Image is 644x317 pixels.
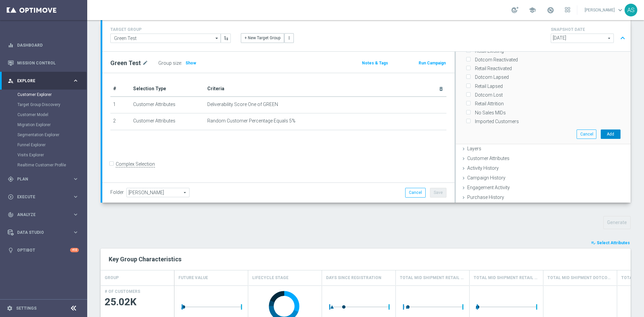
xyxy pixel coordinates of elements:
a: Customer Explorer [17,92,70,97]
a: Visits Explorer [17,152,70,158]
button: Data Studio keyboard_arrow_right [7,230,79,235]
label: Retail Reactivated [473,65,512,71]
i: more_vert [287,36,291,40]
div: Customer Explorer [17,90,87,100]
button: play_circle_outline Execute keyboard_arrow_right [7,194,79,200]
button: Save [430,188,446,197]
span: Engagement Activity [467,185,510,190]
div: Funnel Explorer [17,140,87,150]
div: Segmentation Explorer [17,130,87,140]
label: Folder [110,190,124,195]
i: equalizer [8,42,14,48]
div: Migration Explorer [17,120,87,130]
i: keyboard_arrow_right [72,229,79,235]
button: Generate [603,216,631,229]
a: Customer Model [17,112,70,117]
h4: Days Since Registration [326,272,381,284]
i: gps_fixed [8,176,14,182]
i: play_circle_outline [8,194,14,200]
td: 1 [110,97,130,113]
button: + New Target Group [241,33,284,43]
span: Execute [17,195,72,199]
i: lightbulb [8,247,14,253]
div: Target Group Discovery [17,100,87,110]
div: Visits Explorer [17,150,87,160]
div: Data Studio [8,229,72,235]
h4: Future Value [178,272,208,284]
a: Segmentation Explorer [17,132,70,138]
h4: # OF CUSTOMERS [105,289,140,294]
div: Dashboard [8,36,79,54]
button: Cancel [405,188,426,197]
th: # [110,81,130,97]
div: AS [625,4,637,16]
a: [PERSON_NAME]keyboard_arrow_down [584,5,625,15]
button: playlist_add_check Select Attributes [590,239,631,247]
span: Random Customer Percentage Equals 5% [207,118,296,124]
label: Imported Customers [473,118,519,124]
span: Deliverability Score One of GREEN [207,102,278,107]
button: Run Campaign [418,59,446,67]
button: lightbulb Optibot +10 [7,248,79,253]
h2: Green Test [110,59,141,67]
span: school [529,6,536,14]
h4: Lifecycle Stage [252,272,288,284]
h4: SNAPSHOT DATE [551,27,628,32]
div: Analyze [8,212,72,218]
i: track_changes [8,212,14,218]
a: Settings [16,306,37,310]
a: Dashboard [17,36,79,54]
td: Customer Attributes [130,97,204,113]
a: Mission Control [17,54,79,72]
i: keyboard_arrow_right [72,211,79,218]
span: Explore [17,79,72,83]
span: Layers [467,146,481,151]
label: : [181,60,182,66]
label: Dotcom Lapsed [473,74,509,80]
span: Customer Attributes [467,156,509,161]
button: expand_less [618,32,628,45]
i: person_search [8,78,14,84]
span: keyboard_arrow_down [616,6,624,14]
div: Customer Model [17,110,87,120]
h4: TARGET GROUP [110,27,231,32]
label: Retail Attrition [473,101,504,107]
div: Explore [8,78,72,84]
label: Group size [158,60,181,66]
span: Analyze [17,213,72,217]
i: settings [7,305,13,311]
a: Migration Explorer [17,122,70,127]
th: Selection Type [130,81,204,97]
button: gps_fixed Plan keyboard_arrow_right [7,176,79,182]
div: Realtime Customer Profile [17,160,87,170]
button: Notes & Tags [361,59,389,67]
h4: Total Mid Shipment Dotcom Transaction Amount [547,272,613,284]
span: Purchase History [467,195,504,200]
div: TARGET GROUP arrow_drop_down + New Target Group more_vert SNAPSHOT DATE arrow_drop_down expand_less [110,25,623,45]
div: Execute [8,194,72,200]
span: Select Attributes [597,241,630,245]
label: No Sales MIDs [473,110,506,116]
i: delete_forever [438,86,444,92]
h4: Total Mid Shipment Retail Transaction Amount [474,272,539,284]
a: Funnel Explorer [17,142,70,148]
i: keyboard_arrow_right [72,194,79,200]
i: mode_edit [142,59,148,67]
div: Optibot [8,241,79,259]
a: Optibot [17,241,70,259]
div: +10 [70,248,79,252]
button: Add [601,129,621,139]
button: Cancel [577,129,596,139]
label: Complex Selection [116,161,155,167]
span: Data Studio [17,230,72,234]
div: Mission Control [8,54,79,72]
button: equalizer Dashboard [7,43,79,48]
label: Dotcom Reactivated [473,57,518,63]
button: track_changes Analyze keyboard_arrow_right [7,212,79,217]
button: Mission Control [7,60,79,66]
